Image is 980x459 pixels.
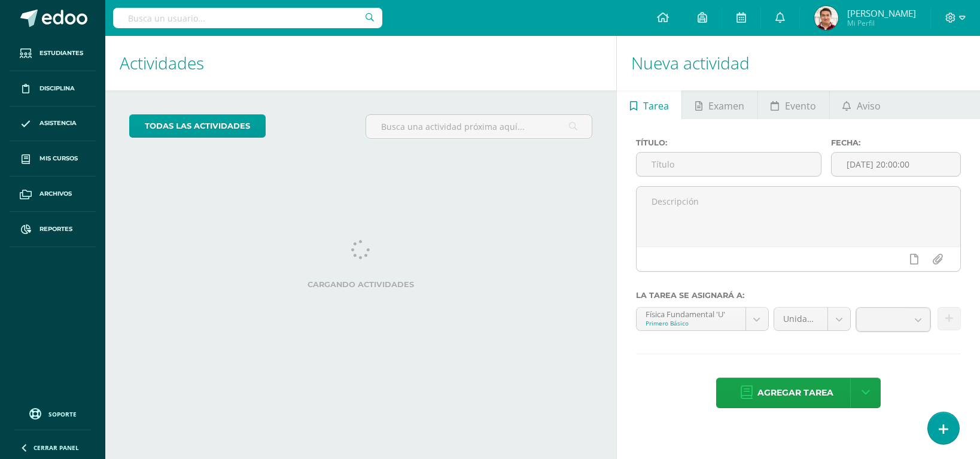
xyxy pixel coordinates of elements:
label: Título: [636,138,821,147]
span: Examen [708,92,744,120]
a: Estudiantes [10,36,96,71]
a: todas las Actividades [129,114,266,138]
span: Archivos [39,189,72,199]
span: Asistencia [39,118,77,128]
span: Evento [785,92,816,120]
a: Examen [682,90,757,119]
span: Reportes [39,224,72,234]
h1: Nueva actividad [631,36,966,90]
span: Mis cursos [39,154,78,163]
label: La tarea se asignará a: [636,291,961,300]
span: [PERSON_NAME] [847,7,916,19]
span: Unidad 4 [783,308,819,330]
a: Física Fundamental 'U'Primero Básico [637,308,768,330]
label: Cargando actividades [129,280,592,289]
span: Agregar tarea [757,378,833,408]
a: Soporte [14,405,91,421]
input: Fecha de entrega [832,153,960,176]
a: Reportes [10,212,96,247]
a: Asistencia [10,107,96,142]
div: Física Fundamental 'U' [646,308,736,319]
a: Aviso [830,90,894,119]
input: Título [637,153,821,176]
span: Cerrar panel [34,443,79,452]
span: Estudiantes [39,48,83,58]
span: Disciplina [39,84,75,93]
span: Soporte [48,410,77,418]
a: Mis cursos [10,141,96,177]
img: e7cd323b44cf5a74fd6dd1684ce041c5.png [814,6,838,30]
input: Busca una actividad próxima aquí... [366,115,592,138]
span: Aviso [857,92,881,120]
a: Unidad 4 [774,308,851,330]
a: Tarea [617,90,681,119]
a: Evento [758,90,829,119]
h1: Actividades [120,36,602,90]
label: Fecha: [831,138,961,147]
span: Mi Perfil [847,18,916,28]
span: Tarea [643,92,669,120]
div: Primero Básico [646,319,736,327]
input: Busca un usuario... [113,8,382,28]
a: Archivos [10,177,96,212]
a: Disciplina [10,71,96,107]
